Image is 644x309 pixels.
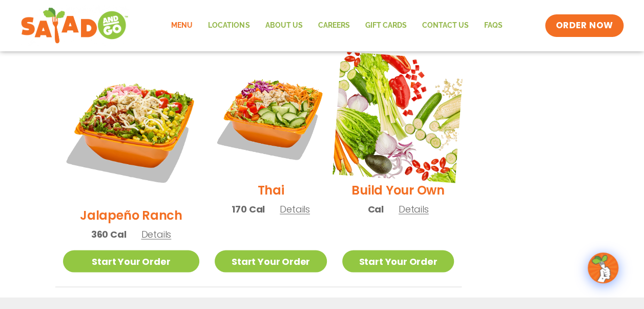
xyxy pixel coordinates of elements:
[367,202,383,216] span: Cal
[310,14,357,37] a: Careers
[215,250,326,272] a: Start Your Order
[163,14,200,37] a: Menu
[476,14,510,37] a: FAQs
[20,5,129,46] img: new-SAG-logo-768×292
[351,181,445,199] h2: Build Your Own
[257,14,310,37] a: About Us
[200,14,257,37] a: Locations
[399,202,429,215] span: Details
[63,61,200,198] img: Product photo for Jalapeño Ranch Salad
[589,254,617,282] img: wpChatIcon
[555,20,613,32] span: ORDER NOW
[258,181,284,199] h2: Thai
[280,202,310,215] span: Details
[163,14,510,37] nav: Menu
[63,250,200,272] a: Start Your Order
[141,227,171,240] span: Details
[342,250,454,272] a: Start Your Order
[545,14,623,37] a: ORDER NOW
[232,202,265,216] span: 170 Cal
[357,14,414,37] a: GIFT CARDS
[91,227,127,241] span: 360 Cal
[333,51,464,183] img: Product photo for Build Your Own
[80,206,182,224] h2: Jalapeño Ranch
[215,61,326,173] img: Product photo for Thai Salad
[414,14,476,37] a: Contact Us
